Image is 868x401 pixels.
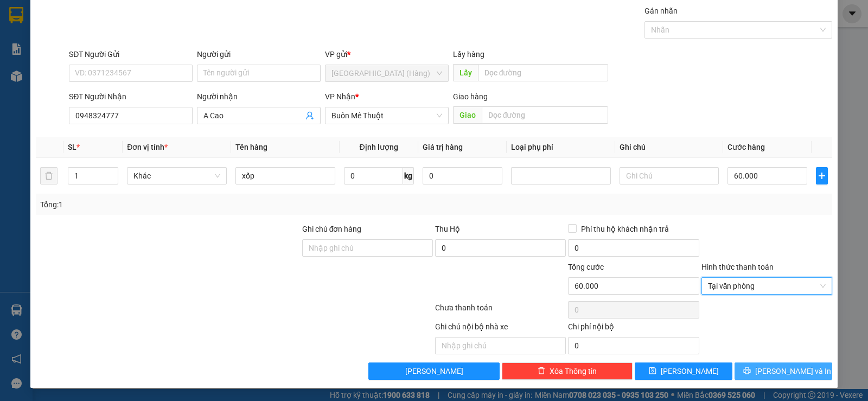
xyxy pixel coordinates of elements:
span: CC [125,70,138,81]
span: user-add [305,111,314,120]
div: Tổng: 1 [40,199,336,211]
button: deleteXóa Thông tin [502,362,633,380]
input: Dọc đường [478,64,609,81]
div: Chưa thanh toán [434,302,567,321]
button: plus [816,167,828,184]
div: thùy(Tiến Cường) [127,35,220,48]
div: [GEOGRAPHIC_DATA] (Hàng) [9,9,119,47]
div: Người nhận [197,91,321,103]
span: plus [816,171,827,180]
span: Tại văn phòng [708,278,826,294]
input: Ghi chú đơn hàng [302,239,433,257]
button: save[PERSON_NAME] [635,362,732,380]
input: VD: Bàn, Ghế [235,167,335,184]
input: Dọc đường [482,106,609,124]
span: Phí thu hộ khách nhận trả [577,223,673,235]
input: 0 [423,167,502,184]
span: Gửi: [9,9,26,21]
span: delete [538,367,545,375]
span: Lấy hàng [453,50,484,59]
span: kg [403,167,414,184]
div: Buôn Mê Thuột [127,9,220,35]
span: Giao hàng [453,92,488,101]
span: Xóa Thông tin [550,365,597,377]
button: printer[PERSON_NAME] và In [735,362,832,380]
th: Ghi chú [615,137,724,158]
span: Tổng cước [568,263,604,271]
span: Nhận: [127,10,153,22]
span: VP Nhận [325,92,355,101]
label: Hình thức thanh toán [701,263,774,271]
span: Đà Nẵng (Hàng) [331,65,442,81]
input: Nhập ghi chú [435,337,566,354]
th: Loại phụ phí [507,137,615,158]
div: Ghi chú nội bộ nhà xe [435,321,566,337]
div: VP gửi [325,48,449,60]
span: Định lượng [360,143,398,151]
label: Gán nhãn [644,7,678,15]
span: Giao [453,106,482,124]
span: Khác [133,168,220,184]
div: Chi phí nội bộ [568,321,699,337]
div: Người gửi [197,48,321,60]
label: Ghi chú đơn hàng [302,225,362,233]
div: SĐT Người Gửi [69,48,193,60]
span: [PERSON_NAME] [405,365,463,377]
span: Giá trị hàng [423,143,463,151]
span: Đơn vị tính [127,143,168,151]
button: delete [40,167,58,184]
button: [PERSON_NAME] [368,362,499,380]
span: [PERSON_NAME] [661,365,719,377]
div: 0963855041 [127,48,220,63]
span: Cước hàng [727,143,765,151]
span: Thu Hộ [435,225,460,233]
span: SL [68,143,76,151]
span: printer [743,367,751,375]
span: Buôn Mê Thuột [331,107,442,124]
span: Tên hàng [235,143,267,151]
input: Ghi Chú [620,167,719,184]
span: save [649,367,656,375]
span: [PERSON_NAME] và In [755,365,831,377]
div: SĐT Người Nhận [69,91,193,103]
span: Lấy [453,64,478,81]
